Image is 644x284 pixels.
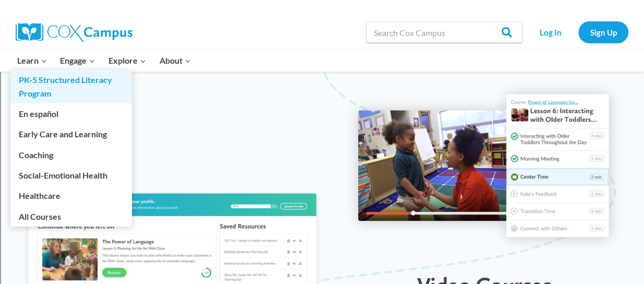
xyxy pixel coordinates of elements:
a: Social-Emotional Health [10,165,132,185]
a: Sign Up [578,21,628,43]
a: Early Care and Learning [10,124,132,144]
div: Delete [4,53,640,62]
input: Search Cox Campus [366,22,523,43]
a: Log In [528,21,573,43]
div: Sort New > Old [4,34,640,43]
a: Coaching [10,145,132,164]
div: Sign out [4,72,640,81]
button: Child menu of Learn [10,50,54,72]
a: En español [10,104,132,124]
a: Healthcare [10,186,132,206]
button: Child menu of Explore [102,50,153,72]
div: Home [4,4,218,14]
a: PK-5 Structured Literacy Program [10,70,132,103]
div: Sort A > Z [4,25,640,34]
div: Move To ... [4,43,640,53]
nav: Primary Navigation [10,50,197,72]
img: Cox Campus [16,23,132,42]
button: Child menu of Engage [54,50,102,72]
nav: Secondary Navigation [528,21,628,43]
div: Options [4,62,640,72]
input: Search outlines [4,14,96,25]
a: All Courses [10,206,132,226]
button: Child menu of About [153,50,198,72]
